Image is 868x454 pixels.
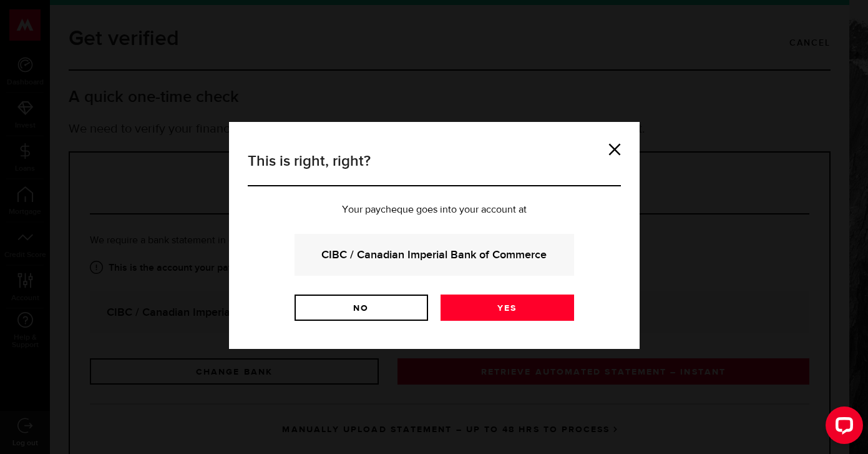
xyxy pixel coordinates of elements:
[248,150,621,186] h3: This is right, right?
[295,295,428,321] a: No
[311,246,557,263] strong: CIBC / Canadian Imperial Bank of Commerce
[441,295,574,321] a: Yes
[816,401,868,454] iframe: LiveChat chat widget
[248,205,621,215] p: Your paycheque goes into your account at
